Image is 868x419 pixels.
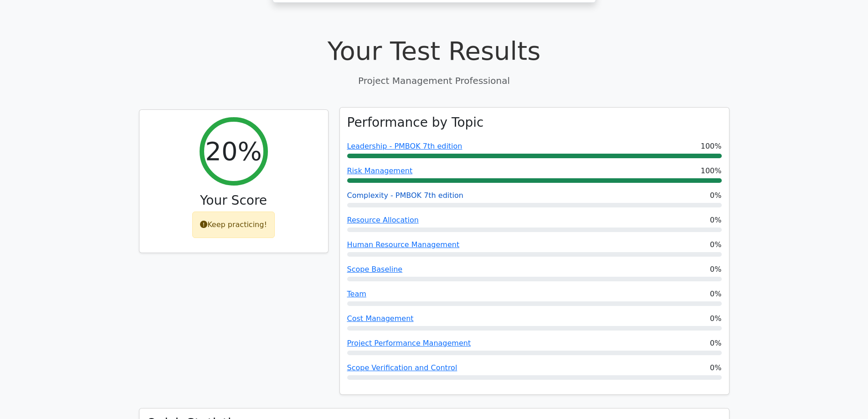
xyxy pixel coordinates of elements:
a: Leadership - PMBOK 7th edition [347,142,462,150]
a: Project Performance Management [347,339,471,347]
a: Scope Verification and Control [347,363,457,372]
span: 0% [710,362,721,373]
span: 0% [710,239,721,250]
a: Human Resource Management [347,240,460,249]
a: Cost Management [347,314,414,323]
span: 0% [710,215,721,226]
a: Complexity - PMBOK 7th edition [347,191,463,200]
h3: Performance by Topic [347,115,484,130]
span: 0% [710,338,721,349]
a: Scope Baseline [347,265,403,274]
span: 0% [710,289,721,300]
p: Project Management Professional [139,74,729,88]
h3: Your Score [147,193,321,208]
a: Team [347,290,366,298]
span: 0% [710,264,721,275]
span: 0% [710,313,721,324]
h1: Your Test Results [139,36,729,66]
span: 100% [701,141,722,152]
span: 100% [701,166,722,176]
span: 0% [710,190,721,201]
a: Risk Management [347,166,413,175]
div: Keep practicing! [192,212,275,238]
h2: 20% [205,136,262,166]
a: Resource Allocation [347,216,419,224]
